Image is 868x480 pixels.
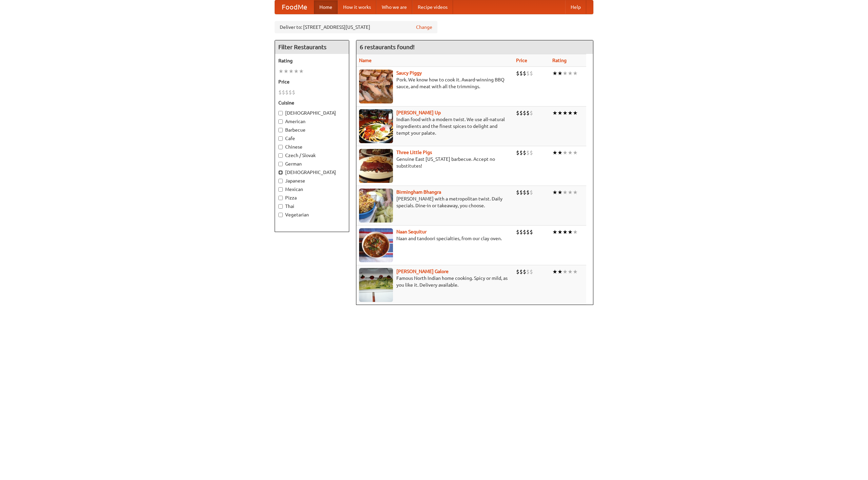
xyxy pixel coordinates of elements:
[563,228,568,236] li: ★
[526,149,530,156] li: $
[563,109,568,117] li: ★
[516,189,519,196] li: $
[530,149,533,156] li: $
[563,268,568,275] li: ★
[516,109,519,117] li: $
[568,70,573,77] li: ★
[573,268,578,275] li: ★
[275,21,437,33] div: Deliver to: [STREET_ADDRESS][US_STATE]
[552,189,557,196] li: ★
[278,99,346,106] h5: Cuisine
[552,58,567,63] a: Rating
[376,0,412,14] a: Who we are
[563,70,568,77] li: ★
[526,70,530,77] li: $
[359,189,393,223] img: bhangra.jpg
[519,70,523,77] li: $
[396,110,441,115] a: [PERSON_NAME] Up
[516,58,527,63] a: Price
[278,145,283,149] input: Chinese
[573,70,578,77] li: ★
[516,228,519,236] li: $
[359,70,393,103] img: saucy.jpg
[568,149,573,156] li: ★
[530,268,533,275] li: $
[519,268,523,275] li: $
[359,156,511,169] p: Genuine East [US_STATE] barbecue. Accept no substitutes!
[275,0,314,14] a: FoodMe
[523,70,526,77] li: $
[299,68,304,75] li: ★
[278,213,283,217] input: Vegetarian
[359,235,511,242] p: Naan and tandoori specialties, from our clay oven.
[278,57,346,64] h5: Rating
[396,229,427,234] a: Naan Sequitur
[278,194,346,201] label: Pizza
[278,118,346,125] label: American
[552,109,557,117] li: ★
[359,149,393,183] img: littlepigs.jpg
[275,40,349,54] h4: Filter Restaurants
[519,109,523,117] li: $
[552,70,557,77] li: ★
[530,189,533,196] li: $
[396,150,432,155] a: Three Little Pigs
[289,68,294,75] li: ★
[278,136,283,141] input: Cafe
[563,149,568,156] li: ★
[278,153,283,158] input: Czech / Slovak
[552,149,557,156] li: ★
[557,189,563,196] li: ★
[278,89,282,96] li: $
[416,24,432,31] a: Change
[530,228,533,236] li: $
[359,58,372,63] a: Name
[557,70,563,77] li: ★
[396,189,441,195] a: Birmingham Bhangra
[563,189,568,196] li: ★
[278,179,283,183] input: Japanese
[412,0,453,14] a: Recipe videos
[552,268,557,275] li: ★
[523,228,526,236] li: $
[278,187,283,192] input: Mexican
[516,268,519,275] li: $
[278,152,346,159] label: Czech / Slovak
[278,196,283,200] input: Pizza
[292,89,295,96] li: $
[283,68,289,75] li: ★
[519,228,523,236] li: $
[289,89,292,96] li: $
[359,116,511,136] p: Indian food with a modern twist. We use all-natural ingredients and the finest spices to delight ...
[282,89,285,96] li: $
[573,149,578,156] li: ★
[294,68,299,75] li: ★
[530,70,533,77] li: $
[557,228,563,236] li: ★
[526,189,530,196] li: $
[526,228,530,236] li: $
[278,119,283,124] input: American
[568,109,573,117] li: ★
[359,76,511,90] p: Pork. We know how to cook it. Award-winning BBQ sauce, and meat with all the trimmings.
[519,149,523,156] li: $
[278,128,283,132] input: Barbecue
[523,149,526,156] li: $
[360,44,415,50] ng-pluralize: 6 restaurants found!
[278,78,346,85] h5: Price
[359,275,511,288] p: Famous North Indian home cooking. Spicy or mild, as you like it. Delivery available.
[526,268,530,275] li: $
[557,268,563,275] li: ★
[516,70,519,77] li: $
[523,109,526,117] li: $
[573,228,578,236] li: ★
[278,68,283,75] li: ★
[573,189,578,196] li: ★
[278,127,346,133] label: Barbecue
[523,189,526,196] li: $
[530,109,533,117] li: $
[565,0,586,14] a: Help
